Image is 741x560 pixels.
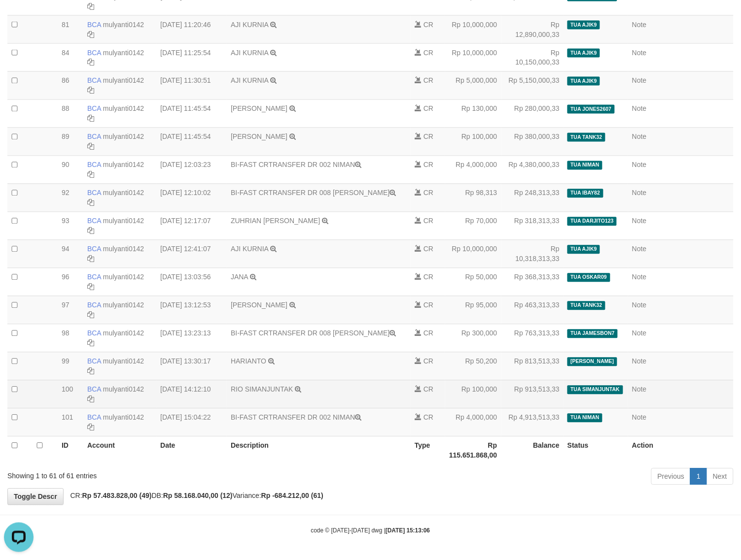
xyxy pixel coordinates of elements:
a: mulyanti0142 [103,273,144,281]
a: Copy mulyanti0142 to clipboard [87,171,94,179]
a: Note [632,77,647,85]
span: BCA [87,245,101,253]
span: TUA JAMESBON7 [567,329,618,338]
a: Note [632,301,647,309]
a: Note [632,245,647,253]
span: TUA AJIK9 [567,245,600,254]
a: Note [632,386,647,394]
a: AJI KURNIA [231,77,268,85]
th: Description [227,436,411,464]
td: [DATE] 11:20:46 [156,15,227,43]
td: [DATE] 13:30:17 [156,352,227,380]
th: Action [628,436,734,464]
a: RIO SIMANJUNTAK [231,386,293,394]
td: Rp 10,000,000 [445,240,501,268]
td: Rp 248,313,33 [501,184,564,212]
a: Copy mulyanti0142 to clipboard [87,339,94,347]
a: mulyanti0142 [103,358,144,365]
span: CR [423,273,433,281]
td: Rp 10,150,000,33 [501,43,564,71]
span: BCA [87,386,101,394]
td: Rp 10,000,000 [445,43,501,71]
a: Copy mulyanti0142 to clipboard [87,255,94,263]
span: 84 [62,49,70,57]
td: Rp 368,313,33 [501,268,564,296]
span: 92 [62,189,70,197]
span: CR [423,49,433,57]
a: mulyanti0142 [103,245,144,253]
td: Rp 5,000,000 [445,71,501,99]
span: 98 [62,329,70,337]
a: Note [632,133,647,141]
td: [DATE] 15:04:22 [156,408,227,436]
td: [DATE] 13:03:56 [156,268,227,296]
td: Rp 10,000,000 [445,15,501,43]
a: Note [632,189,647,197]
span: CR [423,77,433,85]
span: 101 [62,414,73,422]
span: CR [423,21,433,29]
span: CR [423,329,433,337]
strong: [DATE] 15:13:06 [386,527,430,534]
span: CR [423,217,433,225]
a: Copy mulyanti0142 to clipboard [87,283,94,291]
span: 90 [62,161,70,169]
td: Rp 4,380,000,33 [501,156,564,184]
strong: Rp -684.212,00 (61) [261,492,323,500]
a: Note [632,105,647,113]
a: Note [632,21,647,29]
td: Rp 12,890,000,33 [501,15,564,43]
th: Account [83,436,156,464]
td: Rp 130,000 [445,99,501,128]
span: BCA [87,358,101,365]
a: [PERSON_NAME] [231,105,287,113]
span: BCA [87,49,101,57]
span: 100 [62,386,73,394]
span: CR [423,245,433,253]
td: Rp 4,000,000 [445,408,501,436]
a: Copy mulyanti0142 to clipboard [87,227,94,235]
a: Copy mulyanti0142 to clipboard [87,143,94,151]
td: Rp 280,000,33 [501,99,564,128]
span: CR [423,133,433,141]
a: mulyanti0142 [103,386,144,394]
td: [DATE] 11:25:54 [156,43,227,71]
a: mulyanti0142 [103,217,144,225]
span: CR [423,414,433,422]
td: Rp 50,000 [445,268,501,296]
a: Copy mulyanti0142 to clipboard [87,424,94,431]
td: Rp 100,000 [445,380,501,408]
td: BI-FAST CRTRANSFER DR 002 NIMAN [227,156,411,184]
a: Note [632,414,647,422]
span: BCA [87,329,101,337]
span: BCA [87,273,101,281]
span: 81 [62,21,70,29]
td: Rp 95,000 [445,296,501,324]
a: Copy mulyanti0142 to clipboard [87,59,94,66]
span: 89 [62,133,70,141]
td: Rp 4,000,000 [445,156,501,184]
span: CR [423,189,433,197]
th: Date [156,436,227,464]
td: [DATE] 11:45:54 [156,128,227,156]
span: [PERSON_NAME] [567,358,617,366]
span: TUA SIMANJUNTAK [567,386,623,394]
td: Rp 70,000 [445,212,501,240]
a: Note [632,329,647,337]
span: TUA AJIK9 [567,77,600,85]
td: [DATE] 11:30:51 [156,71,227,99]
th: Type [411,436,445,464]
span: TUA OSKAR09 [567,273,610,282]
a: mulyanti0142 [103,49,144,57]
span: TUA JONES2607 [567,105,615,113]
strong: Rp 58.168.040,00 (12) [163,492,233,500]
span: CR: DB: Variance: [66,492,323,500]
span: BCA [87,161,101,169]
span: BCA [87,217,101,225]
span: TUA IBAY82 [567,189,603,198]
a: mulyanti0142 [103,414,144,422]
a: Note [632,217,647,225]
span: CR [423,161,433,169]
span: TUA NIMAN [567,161,602,169]
a: mulyanti0142 [103,105,144,113]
